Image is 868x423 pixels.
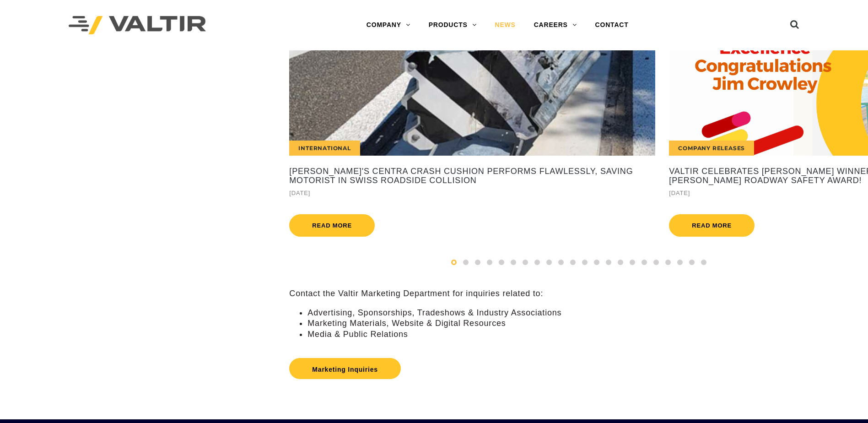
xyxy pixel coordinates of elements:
a: COMPANY [357,16,420,34]
a: Read more [669,214,755,237]
div: International [289,141,360,156]
a: CAREERS [525,16,586,34]
li: Marketing Materials, Website & Digital Resources [307,318,868,329]
a: NEWS [486,16,525,34]
img: Valtir [69,16,206,35]
p: Contact the Valtir Marketing Department for inquiries related to: [289,288,868,299]
a: PRODUCTS [420,16,486,34]
a: CONTACT [586,16,638,34]
a: [PERSON_NAME]'s CENTRA Crash Cushion Performs Flawlessly, Saving Motorist in Swiss Roadside Colli... [289,167,655,185]
a: Read more [289,214,375,237]
li: Media & Public Relations [307,329,868,340]
div: Company Releases [669,141,754,156]
a: International [289,50,655,156]
div: [DATE] [289,188,655,198]
a: Marketing Inquiries [289,358,401,379]
li: Advertising, Sponsorships, Tradeshows & Industry Associations [307,308,868,318]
